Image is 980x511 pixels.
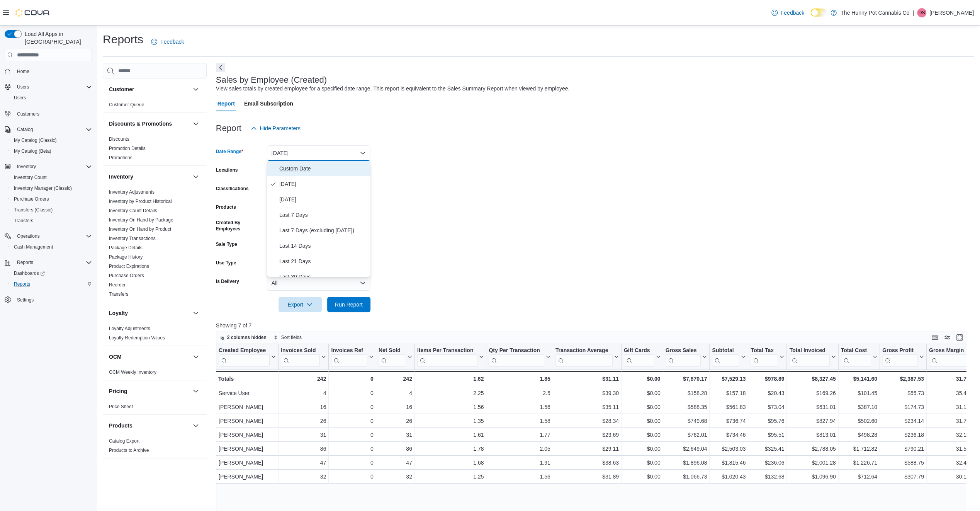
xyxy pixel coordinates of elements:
[14,162,39,171] button: Inventory
[781,9,804,17] span: Feedback
[5,63,92,325] nav: Complex example
[191,421,200,430] button: Products
[109,326,150,331] a: Loyalty Adjustments
[331,416,373,426] div: 0
[624,416,661,426] div: $0.00
[665,388,707,398] div: $158.28
[751,347,778,354] div: Total Tax
[109,387,190,395] button: Pricing
[267,275,370,291] button: All
[109,189,155,195] a: Inventory Adjustments
[109,198,172,204] span: Inventory by Product Historical
[109,448,149,453] a: Products to Archive
[109,325,150,332] span: Loyalty Adjustments
[489,347,544,367] div: Qty Per Transaction
[712,347,739,367] div: Subtotal
[2,108,95,119] button: Customers
[216,85,569,93] div: View sales totals by created employee for a specified date range. This report is equivalent to th...
[17,233,40,239] span: Operations
[216,186,249,192] label: Classifications
[22,30,92,46] span: Load All Apps in [GEOGRAPHIC_DATA]
[14,270,45,276] span: Dashboards
[109,189,155,195] span: Inventory Adjustments
[417,347,478,354] div: Items Per Transaction
[279,164,367,173] span: Custom Date
[882,388,924,398] div: $55.73
[8,215,95,226] button: Transfers
[14,82,32,92] button: Users
[279,195,367,204] span: [DATE]
[11,184,92,193] span: Inventory Manager (Classic)
[335,301,363,308] span: Run Report
[11,93,29,102] a: Users
[216,63,225,72] button: Next
[882,402,924,412] div: $174.73
[555,347,612,354] div: Transaction Average
[191,308,200,318] button: Loyalty
[109,438,139,444] a: Catalog Export
[379,416,412,426] div: 26
[14,148,51,154] span: My Catalog (Beta)
[109,273,144,279] span: Purchase Orders
[751,388,784,398] div: $20.43
[103,187,207,302] div: Inventory
[555,388,618,398] div: $39.30
[665,347,701,354] div: Gross Sales
[109,291,128,297] a: Transfers
[109,309,128,317] h3: Loyalty
[11,205,56,215] a: Transfers (Classic)
[929,402,974,412] div: 31.10%
[109,226,171,232] span: Inventory On Hand by Product
[216,278,239,284] label: Is Delivery
[267,161,370,277] div: Select listbox
[279,241,367,250] span: Last 14 Days
[281,388,326,398] div: 4
[109,353,190,361] button: OCM
[841,8,909,17] p: The Hunny Pot Cannabis Co
[379,402,412,412] div: 16
[417,347,478,367] div: Items Per Transaction
[216,75,327,85] h3: Sales by Employee (Created)
[270,333,305,342] button: Sort fields
[8,183,95,194] button: Inventory Manager (Classic)
[943,333,952,342] button: Display options
[216,322,974,329] p: Showing 7 of 7
[109,173,133,181] h3: Inventory
[14,95,26,101] span: Users
[14,258,92,267] span: Reports
[216,220,264,232] label: Created By Employees
[8,204,95,215] button: Transfers (Classic)
[11,194,92,204] span: Purchase Orders
[14,281,30,287] span: Reports
[17,84,29,90] span: Users
[331,388,373,398] div: 0
[624,347,654,367] div: Gift Card Sales
[17,297,34,303] span: Settings
[789,402,836,412] div: $631.01
[912,8,914,17] p: |
[219,347,276,367] button: Created Employee
[109,208,157,213] a: Inventory Count Details
[109,387,127,395] h3: Pricing
[279,272,367,281] span: Last 30 Days
[109,245,143,250] a: Package Details
[148,34,187,49] a: Feedback
[109,282,126,288] span: Reorder
[665,347,701,367] div: Gross Sales
[17,259,33,266] span: Reports
[555,347,612,367] div: Transaction Average
[216,333,270,342] button: 2 columns hidden
[417,388,484,398] div: 2.25
[929,8,974,17] p: [PERSON_NAME]
[2,257,95,268] button: Reports
[219,416,276,426] div: [PERSON_NAME]
[248,121,304,136] button: Hide Parameters
[14,185,72,191] span: Inventory Manager (Classic)
[17,68,29,75] span: Home
[955,333,964,342] button: Enter fullscreen
[841,347,871,367] div: Total Cost
[216,260,236,266] label: Use Type
[11,93,92,102] span: Users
